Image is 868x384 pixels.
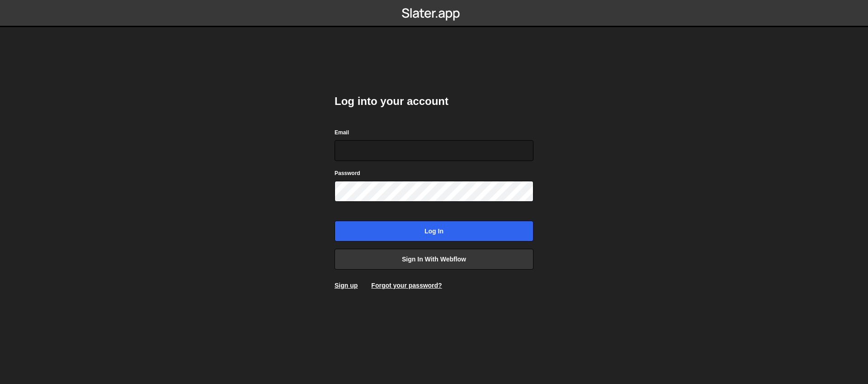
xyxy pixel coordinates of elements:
h2: Log into your account [335,94,533,109]
a: Forgot your password? [371,282,442,289]
input: Log in [335,221,533,242]
label: Email [335,128,349,137]
a: Sign in with Webflow [335,249,533,270]
a: Sign up [335,282,358,289]
label: Password [335,169,360,178]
